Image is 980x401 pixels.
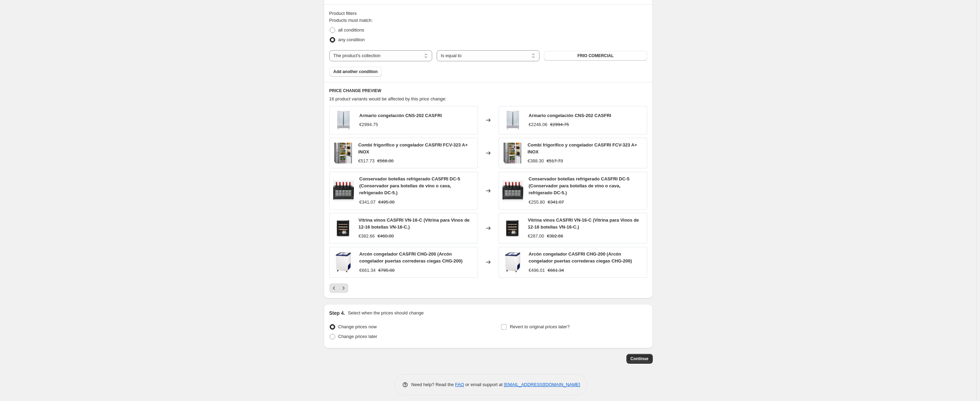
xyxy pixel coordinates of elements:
[377,158,393,164] strike: €566.00
[510,324,570,329] span: Revert to original prices later?
[529,113,611,118] span: Armario congelación CNS-202 CASFRI
[333,218,353,239] img: VN-16C_80x.jpg
[529,251,632,264] span: Arcón congelador CASFRI CHG-200 (Arcón congelador puertas correderas ciegas CHG-200)
[329,96,447,101] span: 16 product variants would be affected by this price change:
[338,27,364,33] span: all conditions
[338,324,377,329] span: Change prices now
[329,310,345,317] h2: Step 4.
[359,176,460,195] span: Conservador botellas refrigerado CASFRI DC-5 (Conservador para botellas de vino o cava, refrigera...
[502,143,522,163] img: FCV-323A_INOXCASFRI_e48ab586-530e-45c0-8ef7-39e1ae7357b8_80x.png
[502,252,523,273] img: CHG200_80x.jpg
[546,158,563,164] strike: €517.73
[502,110,523,131] img: CNS-202_80x.jpg
[338,37,365,42] span: any condition
[329,67,382,77] button: Add another condition
[329,88,647,93] h6: PRICE CHANGE PREVIEW
[339,283,348,293] button: Next
[359,251,463,264] span: Arcón congelador CASFRI CHG-200 (Arcón congelador puertas correderas ciegas CHG-200)
[529,199,545,206] div: €255.80
[378,267,395,274] strike: €795.00
[528,217,639,230] span: Vitrina vinos CASFRI VN-16-C (Vitrina para Vinos de 12-16 botellas VN-16-C.)
[333,110,354,131] img: CNS-202_80x.jpg
[338,334,377,339] span: Change prices later
[577,53,614,59] span: FRIO COMERCIAL
[544,51,647,61] button: FRIO COMERCIAL
[527,142,637,154] span: Combi frigorífico y congelador CASFRI FCV-323 A+ INOX
[464,382,504,387] span: or email support at
[547,233,563,240] strike: €382.66
[359,199,376,206] div: €341.07
[502,218,523,239] img: VN-16C_80x.jpg
[377,233,394,240] strike: €460.00
[550,121,569,128] strike: €2994.75
[529,176,630,195] span: Conservador botellas refrigerado CASFRI DC-5 (Conservador para botellas de vino o cava, refrigera...
[529,267,545,274] div: €496.01
[333,252,354,273] img: CHG200_80x.jpg
[333,69,378,74] span: Add another condition
[411,382,455,387] span: Need help? Read the
[329,283,339,293] button: Previous
[359,113,442,118] span: Armario congelación CNS-202 CASFRI
[333,143,353,163] img: FCV-323A_INOXCASFRI_e48ab586-530e-45c0-8ef7-39e1ae7357b8_80x.png
[502,180,523,201] img: DC-5CASFRI-EDIT_80x.jpg
[358,233,375,240] div: €382.66
[631,356,649,362] span: Continue
[329,18,373,23] span: Products must match:
[333,180,354,201] img: DC-5CASFRI-EDIT_80x.jpg
[359,121,378,128] div: €2994.75
[348,310,424,317] p: Select when the prices should change
[359,267,376,274] div: €661.34
[527,158,544,164] div: €388.30
[455,382,464,387] a: FAQ
[548,267,564,274] strike: €661.34
[378,199,395,206] strike: €495.00
[626,354,653,364] button: Continue
[358,142,467,154] span: Combi frigorífico y congelador CASFRI FCV-323 A+ INOX
[504,382,580,387] a: [EMAIL_ADDRESS][DOMAIN_NAME]
[358,217,470,230] span: Vitrina vinos CASFRI VN-16-C (Vitrina para Vinos de 12-16 botellas VN-16-C.)
[329,10,647,17] div: Product filters
[528,233,544,240] div: €287.00
[548,199,564,206] strike: €341.07
[358,158,374,164] div: €517.73
[529,121,547,128] div: €2246.06
[329,283,348,293] nav: Pagination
